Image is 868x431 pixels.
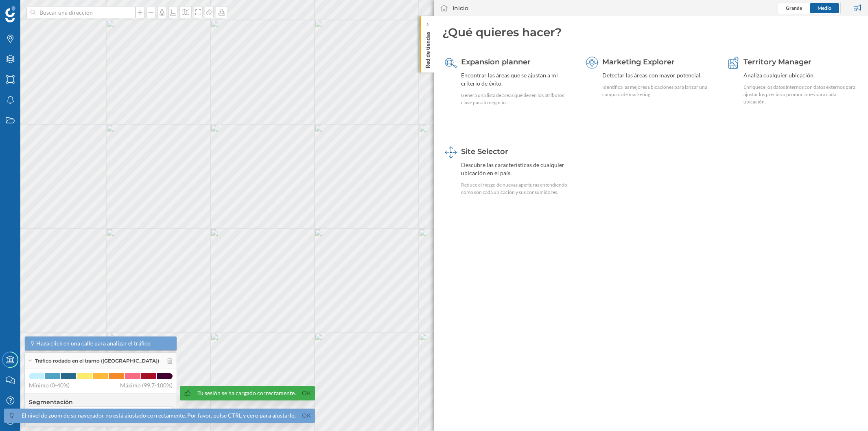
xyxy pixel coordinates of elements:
[461,181,575,196] div: Reduce el riesgo de nuevas aperturas entendiendo cómo son cada ubicación y sus consumidores.
[36,339,151,347] span: Haga click en una calle para analizar el tráfico
[461,71,575,88] div: Encontrar las áreas que se ajustan a mi criterio de éxito.
[461,57,531,66] span: Expansion planner
[5,6,15,22] img: Geoblink Logo
[35,357,159,365] span: Tráfico rodado en el tramo ([GEOGRAPHIC_DATA])
[300,389,313,398] a: Ok
[743,84,857,106] div: Enriquece los datos internos con datos externos para ajustar los precios o promociones para cada ...
[197,389,296,397] div: Tu sesión se ha cargado correctamente.
[786,5,802,11] span: Grande
[300,411,313,420] a: Ok
[22,411,296,420] div: El nivel de zoom de su navegador no está ajustado correctamente. Por favor, pulse CTRL y cero par...
[602,57,675,66] span: Marketing Explorer
[461,92,575,106] div: Genera una lista de áreas que tienen los atributos clave para tu negocio.
[602,71,716,79] div: Detectar las áreas con mayor potencial.
[442,24,860,40] div: ¿Qué quieres hacer?
[29,381,70,389] span: Mínimo (0-40%)
[461,161,575,177] div: Descubre las características de cualquier ubicación en el país.
[453,4,468,12] div: Inicio
[727,57,739,69] img: territory-manager.svg
[461,147,508,156] span: Site Selector
[818,5,831,11] span: Medio
[445,57,457,69] img: search-areas.svg
[586,57,598,69] img: explorer.svg
[423,29,431,68] p: Red de tiendas
[743,57,811,66] span: Territory Manager
[743,71,857,79] div: Analiza cualquier ubicación.
[120,381,173,389] span: Máximo (99,7-100%)
[445,146,457,158] img: dashboards-manager.svg
[602,84,716,98] div: Identifica las mejores ubicaciones para lanzar una campaña de marketing.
